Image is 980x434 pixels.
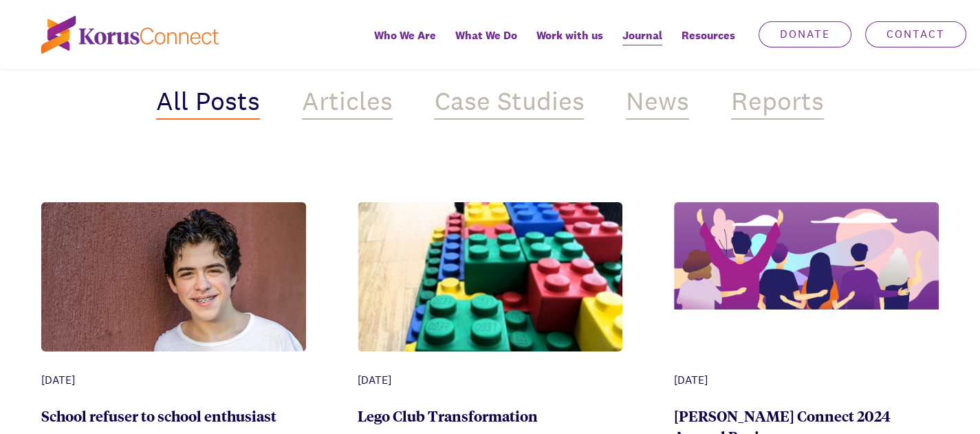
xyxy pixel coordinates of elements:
span: Work with us [536,25,603,45]
span: Journal [622,25,662,45]
a: Lego Club Transformation [358,406,538,425]
a: What We Do [446,19,527,69]
div: News [626,87,689,120]
div: Reports [731,87,824,120]
div: [DATE] [674,372,939,389]
a: Who We Are [364,19,446,69]
div: Articles [302,87,393,120]
a: Work with us [527,19,613,69]
img: aC7AnydWJ-7kSa9R_EOFYdonationpagebanner.png [674,202,939,310]
a: Contact [865,21,966,47]
img: korus-connect%2Fc5177985-88d5-491d-9cd7-4a1febad1357_logo.svg [41,16,219,54]
div: All Posts [156,87,260,120]
div: [DATE] [358,372,622,389]
a: Donate [759,21,851,47]
a: School refuser to school enthusiast [41,406,276,425]
a: Journal [613,19,672,69]
div: Resources [672,19,745,69]
span: What We Do [455,25,517,45]
img: aIGfMVGsbswqTMpZ_TeenBoywithBraces_shutterstock_303905240.jpg [41,202,306,379]
img: aIGMRVGsbswqTMmR_legoimage.png [358,202,622,380]
div: Case Studies [434,87,584,120]
div: [DATE] [41,372,306,389]
span: Who We Are [374,25,436,45]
